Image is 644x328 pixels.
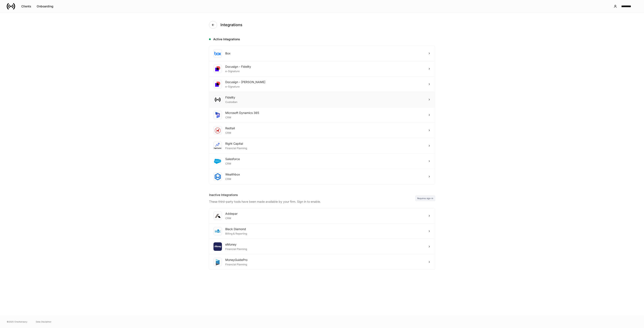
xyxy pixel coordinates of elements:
[225,142,247,146] div: Right Capital
[21,5,31,8] div: Clients
[225,262,247,266] div: Financial Planning
[225,84,265,88] div: e-Signature
[225,231,247,235] div: Billing & Reporting
[225,69,251,73] div: e-Signature
[225,65,251,69] div: Docusign - Fidelity
[225,80,265,84] div: Docusign - [PERSON_NAME]
[225,258,247,262] div: MoneyGuidePro
[225,130,235,135] div: CRM
[34,3,56,10] button: Onboarding
[225,51,231,55] div: Box
[225,95,237,100] div: Fidelity
[225,146,247,150] div: Financial Planning
[19,3,34,10] button: Clients
[415,196,435,201] div: Requires sign-in
[225,115,259,119] div: CRM
[225,216,238,220] div: CRM
[225,212,238,216] div: Addepar
[225,100,237,104] div: Custodian
[225,157,240,161] div: Salesforce
[209,193,415,197] div: Inactive Integrations
[225,242,247,247] div: eMoney
[225,126,235,130] div: Redtail
[36,320,51,323] a: Data Disclaimer
[220,22,242,27] h4: Integrations
[213,37,435,41] h5: Active Integrations
[214,112,221,118] img: sIOyOZvWb5kUEAwh5D03bPzsWHrUXBSdsWHDhg8Ma8+nBQBvlija69eFAv+snJUCyn8AqO+ElBnIpgMAAAAASUVORK5CYII=
[225,111,259,115] div: Microsoft Dynamics 365
[225,177,240,181] div: CRM
[214,51,221,55] img: oYqM9ojoZLfzCHUefNbBcWHcyDPbQKagtYciMC8pFl3iZXy3dU33Uwy+706y+0q2uJ1ghNQf2OIHrSh50tUd9HaB5oMc62p0G...
[7,320,27,323] span: © 2025 OneAdvisory
[225,161,240,165] div: CRM
[37,5,53,8] div: Onboarding
[209,197,415,204] div: These third-party tools have been made available by your firm. Sign in to enable.
[225,247,247,251] div: Financial Planning
[225,172,240,177] div: Wealthbox
[225,227,247,231] div: Black Diamond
